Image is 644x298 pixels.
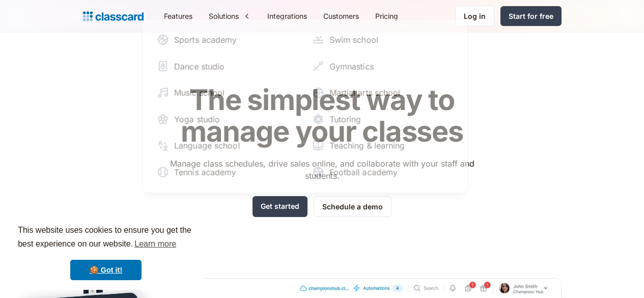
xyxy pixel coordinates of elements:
div: Yoga studio [174,113,220,125]
a: Martial arts school [308,83,457,103]
div: Sports academy [174,34,237,46]
div: Football academy [329,166,398,178]
nav: Solutions [142,19,468,193]
a: dismiss cookie message [70,260,142,280]
a: Tennis academy [153,162,302,182]
div: Solutions [201,5,259,28]
div: Log in [464,11,486,21]
div: Start for free [509,11,553,21]
a: Schedule a demo [314,196,391,217]
a: Swim school [308,30,457,50]
a: learn more about cookies [133,236,178,252]
div: Tennis academy [174,166,236,178]
div: Music school [174,87,225,99]
a: Tutoring [308,109,457,129]
a: Get started [253,196,307,217]
a: Music school [153,83,302,103]
div: Dance studio [174,60,225,72]
div: Martial arts school [329,87,400,99]
div: Language school [174,140,240,152]
div: Teaching & learning [329,140,405,152]
a: Language school [153,136,302,156]
a: Start for free [500,6,562,26]
a: Features [156,5,201,28]
div: Solutions [209,11,239,21]
a: Pricing [367,5,406,28]
div: Swim school [329,34,378,46]
a: Gymnastics [308,56,457,76]
div: Tutoring [329,113,361,125]
a: Log in [455,6,494,26]
a: Customers [315,5,367,28]
span: This website uses cookies to ensure you get the best experience on our website. [18,224,194,252]
a: Integrations [259,5,315,28]
a: Teaching & learning [308,136,457,156]
a: Sports academy [153,30,302,50]
a: Yoga studio [153,109,302,129]
a: home [83,9,144,23]
div: cookieconsent [8,214,204,290]
a: Football academy [308,162,457,182]
a: Dance studio [153,56,302,76]
div: Gymnastics [329,60,374,72]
